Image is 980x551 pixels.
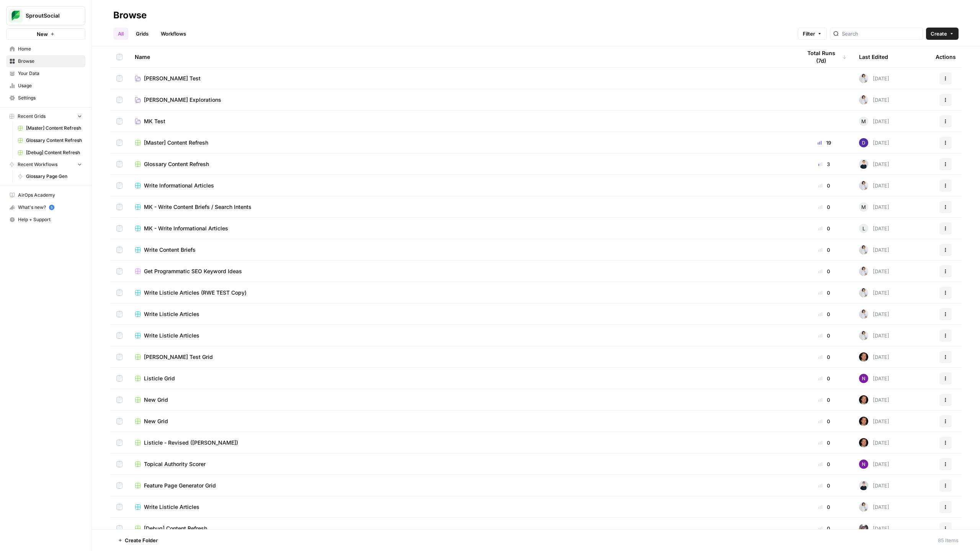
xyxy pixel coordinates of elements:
[859,352,889,362] div: [DATE]
[6,6,85,25] button: Workspace: SproutSocial
[802,375,847,382] div: 0
[135,96,789,104] a: [PERSON_NAME] Explorations
[6,67,85,80] a: Your Data
[135,310,789,318] a: Write Listicle Articles
[135,503,789,511] a: Write Listicle Articles
[18,216,82,223] span: Help + Support
[802,525,847,532] div: 0
[135,353,789,361] a: [PERSON_NAME] Test Grid
[6,189,85,201] a: AirOps Academy
[135,117,789,125] a: MK Test
[861,203,866,211] span: M
[938,536,959,544] div: 85 Items
[144,525,207,532] span: [Debug] Content Refresh
[6,201,85,214] button: What's new? 5
[135,267,789,275] a: Get Programmatic SEO Keyword Ideas
[144,353,213,361] span: [PERSON_NAME] Test Grid
[18,58,82,65] span: Browse
[859,138,889,147] div: [DATE]
[144,503,199,511] span: Write Listicle Articles
[859,117,889,126] div: [DATE]
[135,482,789,489] a: Feature Page Generator Grid
[125,536,158,544] span: Create Folder
[144,267,242,275] span: Get Programmatic SEO Keyword Ideas
[842,30,920,37] input: Search
[135,525,789,532] a: [Debug] Content Refresh
[144,439,238,447] span: Listicle - Revised ([PERSON_NAME])
[135,182,789,189] a: Write Informational Articles
[859,46,888,67] div: Last Edited
[6,55,85,67] a: Browse
[859,160,868,169] img: n9xndi5lwoeq5etgtp70d9fpgdjr
[144,375,175,382] span: Listicle Grid
[802,267,847,275] div: 0
[144,96,221,104] span: [PERSON_NAME] Explorations
[859,481,889,490] div: [DATE]
[802,353,847,361] div: 0
[931,30,947,37] span: Create
[859,74,889,83] div: [DATE]
[135,203,789,211] a: MK - Write Content Briefs / Search Intents
[6,111,85,122] button: Recent Grids
[144,289,247,297] span: Write Listicle Articles (RWE TEST Copy)
[113,28,128,40] a: All
[18,46,82,52] span: Home
[14,122,85,134] a: [Master] Content Refresh
[862,225,865,232] span: L
[6,80,85,92] a: Usage
[802,203,847,211] div: 0
[859,74,868,83] img: jknv0oczz1bkybh4cpsjhogg89cj
[144,417,168,425] span: New Grid
[144,182,214,189] span: Write Informational Articles
[859,181,889,190] div: [DATE]
[131,28,153,40] a: Grids
[9,9,23,23] img: SproutSocial Logo
[6,159,85,170] button: Recent Workflows
[18,161,57,168] span: Recent Workflows
[802,332,847,339] div: 0
[859,352,868,362] img: nq2kc3u3u5yccw6vvrfdeusiiz4x
[6,43,85,55] a: Home
[859,417,889,426] div: [DATE]
[135,460,789,468] a: Topical Authority Scorer
[859,331,889,340] div: [DATE]
[144,203,252,211] span: MK - Write Content Briefs / Search Intents
[859,181,868,190] img: jknv0oczz1bkybh4cpsjhogg89cj
[156,28,191,40] a: Workflows
[803,30,815,37] span: Filter
[18,70,82,77] span: Your Data
[135,160,789,168] a: Glossary Content Refresh
[859,417,868,426] img: nq2kc3u3u5yccw6vvrfdeusiiz4x
[859,438,868,447] img: nq2kc3u3u5yccw6vvrfdeusiiz4x
[802,225,847,232] div: 0
[14,147,85,159] a: [Debug] Content Refresh
[802,289,847,297] div: 0
[18,82,82,89] span: Usage
[859,267,868,276] img: jknv0oczz1bkybh4cpsjhogg89cj
[144,139,208,147] span: [Master] Content Refresh
[113,534,162,546] button: Create Folder
[859,245,868,254] img: jknv0oczz1bkybh4cpsjhogg89cj
[859,310,889,319] div: [DATE]
[859,438,889,447] div: [DATE]
[6,28,85,40] button: New
[859,395,889,404] div: [DATE]
[6,214,85,226] button: Help + Support
[859,460,889,469] div: [DATE]
[18,113,46,120] span: Recent Grids
[26,149,82,156] span: [Debug] Content Refresh
[18,192,82,199] span: AirOps Academy
[859,481,868,490] img: n9xndi5lwoeq5etgtp70d9fpgdjr
[859,460,868,469] img: kedmmdess6i2jj5txyq6cw0yj4oc
[7,202,85,213] div: What's new?
[802,439,847,447] div: 0
[14,170,85,183] a: Glossary Page Gen
[113,9,147,21] div: Browse
[859,502,889,512] div: [DATE]
[144,460,206,468] span: Topical Authority Scorer
[802,482,847,489] div: 0
[802,46,847,67] div: Total Runs (7d)
[144,246,196,254] span: Write Content Briefs
[859,95,889,104] div: [DATE]
[859,310,868,319] img: jknv0oczz1bkybh4cpsjhogg89cj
